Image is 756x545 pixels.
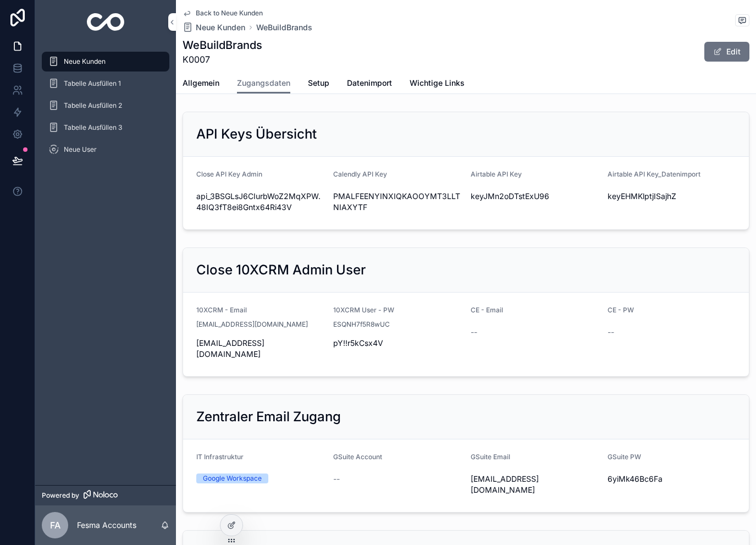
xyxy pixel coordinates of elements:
[308,73,329,95] a: Setup
[333,306,394,314] span: 10XCRM User - PW
[35,485,176,505] a: Powered by
[87,13,125,31] img: App logo
[64,79,121,88] span: Tabelle Ausfüllen 1
[347,78,392,89] span: Datenimport
[608,327,614,338] span: --
[196,338,324,360] span: [EMAIL_ADDRESS][DOMAIN_NAME]
[64,123,122,132] span: Tabelle Ausfüllen 3
[183,73,219,95] a: Allgemein
[471,191,599,202] span: keyJMn2oDTstExU96
[256,22,312,33] a: WeBuildBrands
[42,74,169,93] a: Tabelle Ausfüllen 1
[203,474,262,483] div: Google Workspace
[410,78,465,89] span: Wichtige Links
[35,44,176,174] div: scrollable content
[183,37,262,53] h1: WeBuildBrands
[42,52,169,71] a: Neue Kunden
[196,320,308,329] span: [EMAIL_ADDRESS][DOMAIN_NAME]
[183,78,219,89] span: Allgemein
[410,73,465,95] a: Wichtige Links
[50,519,60,532] span: FA
[471,170,522,178] span: Airtable API Key
[333,191,461,213] span: PMALFEENYINXIQKAOOYMT3LLTNIAXYTF
[471,327,477,338] span: --
[471,474,599,496] span: [EMAIL_ADDRESS][DOMAIN_NAME]
[608,306,634,314] span: CE - PW
[333,170,387,178] span: Calendly API Key
[333,474,340,485] span: --
[237,73,290,94] a: Zugangsdaten
[42,118,169,137] a: Tabelle Ausfüllen 3
[64,145,97,154] span: Neue User
[608,170,700,178] span: Airtable API Key_Datenimport
[333,453,382,461] span: GSuite Account
[183,53,262,66] span: K0007
[183,22,245,33] a: Neue Kunden
[196,408,341,426] h2: Zentraler Email Zugang
[64,57,106,66] span: Neue Kunden
[196,453,244,461] span: IT Infrastruktur
[704,42,749,62] button: Edit
[608,191,736,202] span: keyEHMKlptjISajhZ
[77,520,136,531] p: Fesma Accounts
[237,78,290,89] span: Zugangsdaten
[42,96,169,115] a: Tabelle Ausfüllen 2
[196,191,324,213] span: api_3BSGLsJ6CIurbWoZ2MqXPW.48IQ3fT8ei8Gntx64Ri43V
[347,73,392,95] a: Datenimport
[608,474,736,485] span: 6yiMk46Bc6Fa
[196,125,317,143] h2: API Keys Übersicht
[64,101,122,110] span: Tabelle Ausfüllen 2
[471,453,510,461] span: GSuite Email
[471,306,503,314] span: CE - Email
[196,170,262,178] span: Close API Key Admin
[196,261,366,279] h2: Close 10XCRM Admin User
[333,320,390,329] span: ESQNH7f5R8wUC
[196,9,263,18] span: Back to Neue Kunden
[42,140,169,159] a: Neue User
[183,9,263,18] a: Back to Neue Kunden
[333,338,461,349] span: pY!!r5kCsx4V
[608,453,641,461] span: GSuite PW
[308,78,329,89] span: Setup
[42,491,79,500] span: Powered by
[196,22,245,33] span: Neue Kunden
[196,306,247,314] span: 10XCRM - Email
